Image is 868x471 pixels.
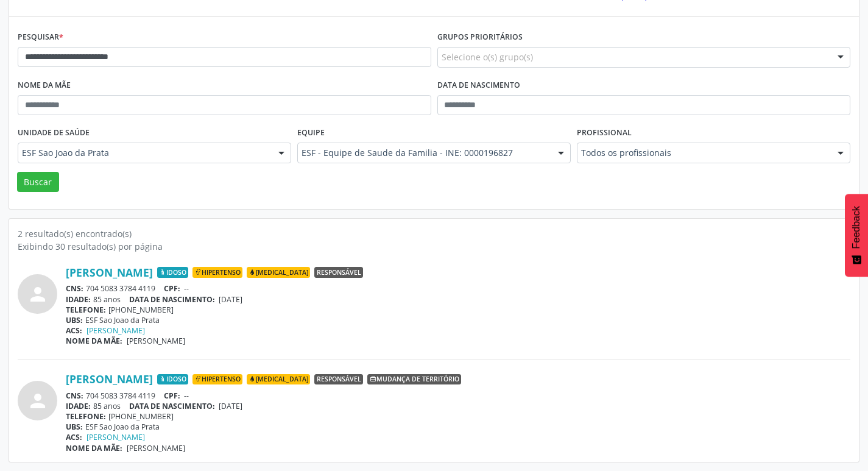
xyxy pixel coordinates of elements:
[66,443,122,453] span: NOME DA MÃE:
[18,76,71,95] label: Nome da mãe
[18,124,90,143] label: Unidade de saúde
[66,315,83,325] span: UBS:
[66,266,153,279] a: [PERSON_NAME]
[18,28,63,47] label: Pesquisar
[27,390,49,412] i: person
[22,147,266,159] span: ESF Sao Joao da Prata
[66,422,850,432] div: ESF Sao Joao da Prata
[581,147,825,159] span: Todos os profissionais
[845,194,868,277] button: Feedback - Mostrar pesquisa
[437,76,520,95] label: Data de nascimento
[314,374,363,385] span: Responsável
[66,283,850,294] div: 704 5083 3784 4119
[66,411,850,422] div: [PHONE_NUMBER]
[127,336,185,346] span: [PERSON_NAME]
[219,294,242,305] span: [DATE]
[367,374,461,385] span: Mudança de território
[577,124,632,143] label: Profissional
[66,432,82,442] span: ACS:
[219,401,242,411] span: [DATE]
[66,325,82,336] span: ACS:
[66,283,83,294] span: CNS:
[66,411,106,422] span: TELEFONE:
[247,374,310,385] span: [MEDICAL_DATA]
[17,172,59,193] button: Buscar
[184,391,189,401] span: --
[86,325,145,336] a: [PERSON_NAME]
[192,267,242,278] span: Hipertenso
[164,391,180,401] span: CPF:
[164,283,180,294] span: CPF:
[27,283,49,305] i: person
[66,305,106,315] span: TELEFONE:
[66,391,850,401] div: 704 5083 3784 4119
[66,294,91,305] span: IDADE:
[437,28,523,47] label: Grupos prioritários
[129,401,215,411] span: DATA DE NASCIMENTO:
[129,294,215,305] span: DATA DE NASCIMENTO:
[247,267,310,278] span: [MEDICAL_DATA]
[192,374,242,385] span: Hipertenso
[66,315,850,325] div: ESF Sao Joao da Prata
[157,267,188,278] span: Idoso
[66,305,850,315] div: [PHONE_NUMBER]
[18,227,850,240] div: 2 resultado(s) encontrado(s)
[66,401,850,411] div: 85 anos
[66,422,83,432] span: UBS:
[184,283,189,294] span: --
[66,401,91,411] span: IDADE:
[157,374,188,385] span: Idoso
[18,240,850,253] div: Exibindo 30 resultado(s) por página
[66,372,153,386] a: [PERSON_NAME]
[127,443,185,453] span: [PERSON_NAME]
[851,206,862,249] span: Feedback
[86,432,145,442] a: [PERSON_NAME]
[66,336,122,346] span: NOME DA MÃE:
[297,124,325,143] label: Equipe
[66,294,850,305] div: 85 anos
[302,147,546,159] span: ESF - Equipe de Saude da Familia - INE: 0000196827
[66,391,83,401] span: CNS:
[442,51,533,63] span: Selecione o(s) grupo(s)
[314,267,363,278] span: Responsável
